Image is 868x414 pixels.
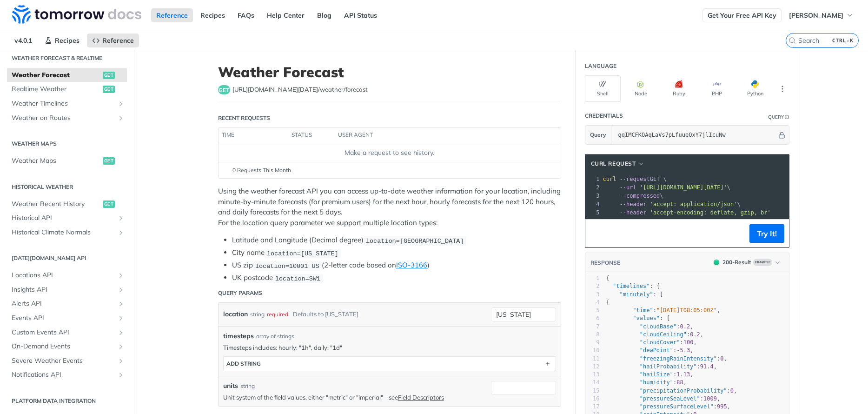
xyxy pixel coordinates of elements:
[12,370,115,380] span: Notifications API
[223,393,486,401] p: Unit system of the field values, either "metric" or "imperial" - see
[620,176,650,182] span: --request
[12,5,141,24] img: Tomorrow.io Weather API Docs
[730,387,734,394] span: 0
[7,254,127,262] h2: [DATE][DOMAIN_NAME] API
[223,343,556,352] p: Timesteps includes: hourly: "1h", daily: "1d"
[117,214,125,222] button: Show subpages for Historical API
[623,75,659,102] button: Node
[722,258,751,267] div: 200 - Result
[240,382,255,390] div: string
[7,183,127,191] h2: Historical Weather
[640,363,697,370] span: "hailProbability"
[218,64,561,80] h1: Weather Forecast
[195,8,230,22] a: Recipes
[222,148,557,158] div: Make a request to see history.
[603,193,663,199] span: \
[606,379,687,386] span: : ,
[717,403,727,410] span: 995
[218,114,270,122] div: Recent Requests
[12,271,115,280] span: Locations API
[606,291,663,298] span: : [
[606,299,610,306] span: {
[293,307,358,321] div: Defaults to [US_STATE]
[656,307,717,314] span: "[DATE]T08:05:00Z"
[650,201,737,207] span: 'accept: application/json'
[117,314,125,322] button: Show subpages for Events API
[232,166,291,174] span: 0 Requests This Month
[224,357,556,371] button: ADD string
[633,315,660,321] span: "values"
[606,315,670,321] span: : {
[218,186,561,228] p: Using the weather forecast API you can access up-to-date weather information for your location, i...
[7,68,127,82] a: Weather Forecastget
[117,329,125,336] button: Show subpages for Custom Events API
[606,347,694,354] span: : ,
[255,262,319,269] span: location=10001 US
[620,184,636,191] span: --url
[690,331,700,338] span: 0.2
[12,285,115,294] span: Insights API
[614,126,777,144] input: apikey
[12,328,115,337] span: Custom Events API
[12,71,100,80] span: Weather Forecast
[262,8,310,22] a: Help Center
[7,368,127,382] a: Notifications APIShow subpages for Notifications API
[40,33,85,47] a: Recipes
[585,208,601,217] div: 5
[768,114,789,120] div: QueryInformation
[396,260,427,269] a: ISO-3166
[9,33,37,47] span: v4.0.1
[7,354,127,368] a: Severe Weather EventsShow subpages for Severe Weather Events
[737,75,773,102] button: Python
[585,347,600,354] div: 10
[7,397,127,405] h2: Platform DATA integration
[603,176,616,182] span: curl
[640,347,673,354] span: "dewPoint"
[232,235,561,246] li: Latitude and Longitude (Decimal degree)
[103,86,115,93] span: get
[633,307,653,314] span: "time"
[768,114,784,120] div: Query
[12,314,115,323] span: Events API
[117,357,125,365] button: Show subpages for Severe Weather Events
[117,371,125,379] button: Show subpages for Notifications API
[256,332,294,341] div: array of strings
[585,175,601,183] div: 1
[606,307,721,314] span: : ,
[676,371,690,378] span: 1.13
[232,260,561,271] li: US zip (2-letter code based on )
[613,283,649,289] span: "timelines"
[640,355,717,362] span: "freezingRainIntensity"
[117,272,125,279] button: Show subpages for Locations API
[683,339,694,346] span: 100
[7,154,127,168] a: Weather Mapsget
[7,140,127,148] h2: Weather Maps
[640,339,680,346] span: "cloudCover"
[339,8,382,22] a: API Status
[676,379,683,386] span: 88
[7,283,127,297] a: Insights APIShow subpages for Insights API
[585,62,616,70] div: Language
[288,128,335,143] th: status
[117,343,125,350] button: Show subpages for On-Demand Events
[789,11,843,20] span: [PERSON_NAME]
[585,403,600,411] div: 17
[585,307,600,314] div: 5
[749,224,784,243] button: Try It!
[12,114,115,123] span: Weather on Routes
[12,228,115,237] span: Historical Climate Normals
[585,183,601,192] div: 2
[591,160,636,168] span: cURL Request
[250,307,265,321] div: string
[585,371,600,379] div: 13
[606,371,694,378] span: : ,
[223,331,254,341] span: timesteps
[590,258,621,267] button: RESPONSE
[720,355,723,362] span: 0
[603,201,741,207] span: \
[232,8,259,22] a: FAQs
[585,200,601,208] div: 4
[702,8,782,22] a: Get Your Free API Key
[223,307,248,321] label: location
[12,214,115,223] span: Historical API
